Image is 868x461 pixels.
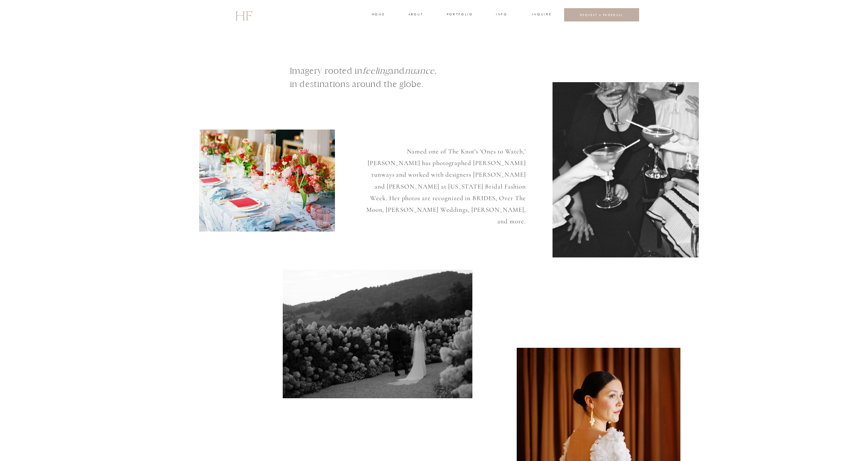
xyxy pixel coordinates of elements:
a: HF [235,5,252,25]
h1: Imagery rooted in and , in destinations around the globe. [290,64,474,100]
a: home [372,12,384,18]
i: feeling [363,65,389,76]
a: INFO [496,12,508,18]
i: nuance [405,65,435,76]
a: portfolio [447,12,472,18]
a: REQUEST A PROPOSAL [570,13,634,17]
a: about [408,12,423,18]
p: Named one of The Knot's 'Ones to Watch,' [PERSON_NAME] has photographed [PERSON_NAME] runways and... [361,146,526,216]
a: INQUIRE [532,12,550,18]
